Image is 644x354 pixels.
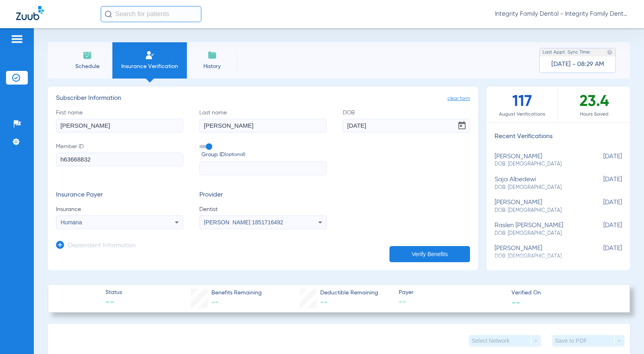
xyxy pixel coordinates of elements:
[211,299,219,306] span: --
[495,253,582,260] span: DOB: [DEMOGRAPHIC_DATA]
[582,222,622,237] span: [DATE]
[495,153,582,168] div: [PERSON_NAME]
[399,288,504,297] span: Payer
[101,6,201,22] input: Search for patients
[16,6,44,20] img: Zuub Logo
[320,289,378,297] span: Deductible Remaining
[56,95,470,103] h3: Subscriber Information
[201,151,327,159] span: Group ID
[551,60,604,68] span: [DATE] - 08:29 AM
[582,176,622,191] span: [DATE]
[225,151,245,159] small: (optional)
[582,153,622,168] span: [DATE]
[604,315,644,354] iframe: Chat Widget
[447,95,470,103] span: clear form
[56,143,183,176] label: Member ID
[207,50,217,60] img: History
[320,299,327,306] span: --
[511,289,617,297] span: Verified On
[105,10,112,18] img: Search Icon
[56,191,183,199] h3: Insurance Payer
[389,246,470,262] button: Verify Benefits
[487,133,630,141] h3: Recent Verifications
[543,48,591,56] span: Last Appt. Sync Time:
[56,109,183,132] label: First name
[204,219,284,226] span: [PERSON_NAME] 1851716492
[211,289,262,297] span: Benefits Remaining
[558,110,630,118] span: Hours Saved
[495,161,582,168] span: DOB: [DEMOGRAPHIC_DATA]
[68,242,136,250] h3: Dependent Information
[61,219,82,226] span: Humana
[193,62,231,70] span: History
[145,50,155,60] img: Manual Insurance Verification
[582,199,622,214] span: [DATE]
[558,87,630,122] div: 23.4
[495,184,582,191] span: DOB: [DEMOGRAPHIC_DATA]
[10,34,23,44] img: hamburger-icon
[199,109,327,132] label: Last name
[56,153,183,166] input: Member ID
[56,119,183,132] input: First name
[495,222,582,237] div: raslen [PERSON_NAME]
[495,176,582,191] div: saja albedewi
[495,199,582,214] div: [PERSON_NAME]
[511,298,520,306] span: --
[106,297,122,308] span: --
[454,118,470,134] button: Open calendar
[343,119,470,132] input: DOBOpen calendar
[495,207,582,214] span: DOB: [DEMOGRAPHIC_DATA]
[607,50,613,55] img: last sync help info
[83,50,92,60] img: Schedule
[68,62,106,70] span: Schedule
[199,191,327,199] h3: Provider
[106,288,122,297] span: Status
[495,230,582,237] span: DOB: [DEMOGRAPHIC_DATA]
[118,62,181,70] span: Insurance Verification
[399,297,504,307] span: --
[199,119,327,132] input: Last name
[56,205,183,213] span: Insurance
[487,110,558,118] span: August Verifications
[495,245,582,260] div: [PERSON_NAME]
[582,245,622,260] span: [DATE]
[199,205,327,213] span: Dentist
[495,10,628,18] span: Integrity Family Dental - Integrity Family Dental
[487,87,558,122] div: 117
[343,109,470,132] label: DOB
